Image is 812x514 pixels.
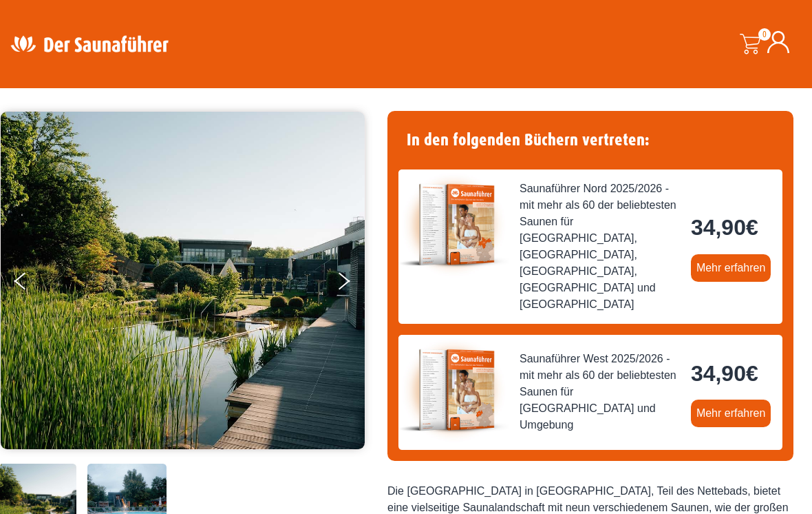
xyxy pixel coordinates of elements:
[758,28,771,41] span: 0
[398,122,782,158] h4: In den folgenden Büchern vertreten:
[691,215,758,240] bdi: 34,90
[691,361,758,386] bdi: 34,90
[520,181,680,313] span: Saunaführer Nord 2025/2026 - mit mehr als 60 der beliebtesten Saunen für [GEOGRAPHIC_DATA], [GEOG...
[691,400,771,427] a: Mehr erfahren
[746,215,758,240] span: €
[336,267,370,301] button: Next
[398,169,509,280] img: der-saunafuehrer-2025-nord.jpg
[520,351,680,433] span: Saunaführer West 2025/2026 - mit mehr als 60 der beliebtesten Saunen für [GEOGRAPHIC_DATA] und Um...
[691,254,771,282] a: Mehr erfahren
[398,335,509,445] img: der-saunafuehrer-2025-west.jpg
[14,267,49,301] button: Previous
[746,361,758,386] span: €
